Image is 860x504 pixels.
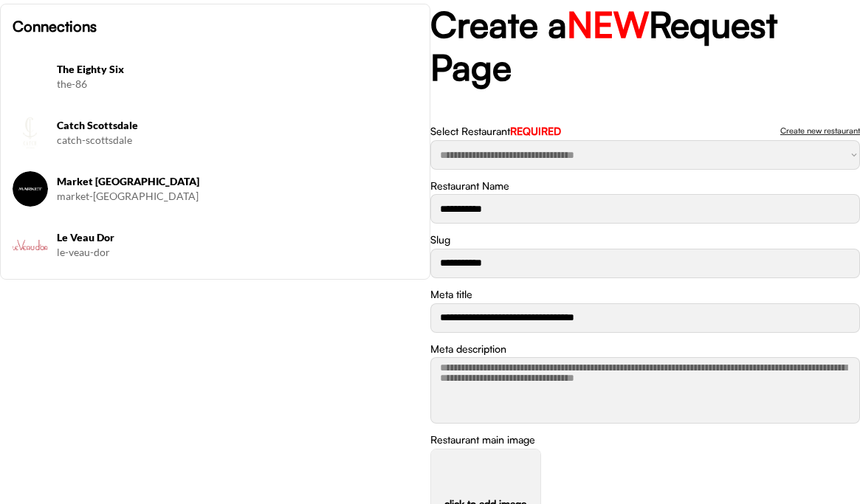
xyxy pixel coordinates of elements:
h6: Connections [13,16,418,37]
div: Select Restaurant [430,124,561,139]
div: the-86 [57,77,418,92]
div: catch-scottsdale [57,133,418,148]
h6: Le Veau Dor [57,230,418,245]
div: Create new restaurant [780,127,860,135]
div: Slug [430,232,450,247]
div: le-veau-dor [57,245,418,260]
font: REQUIRED [510,125,561,137]
div: Restaurant Name [430,179,509,193]
div: market-[GEOGRAPHIC_DATA] [57,189,418,204]
h6: The Eighty Six [57,62,418,77]
img: CATCH%20SCOTTSDALE_Logo%20Only.png [13,115,48,151]
div: Meta title [430,287,472,302]
font: NEW [567,2,649,46]
img: Le%20Veau%20D%27Or%20Logo.png [13,227,48,263]
h6: Catch Scottsdale [57,118,418,133]
h6: Market [GEOGRAPHIC_DATA] [57,174,418,189]
div: Restaurant main image [430,432,535,447]
img: Market%20Venice%20Logo.jpg [13,171,48,207]
img: Screenshot%202025-08-11%20at%2010.33.52%E2%80%AFAM.png [13,59,48,94]
div: Meta description [430,342,506,356]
